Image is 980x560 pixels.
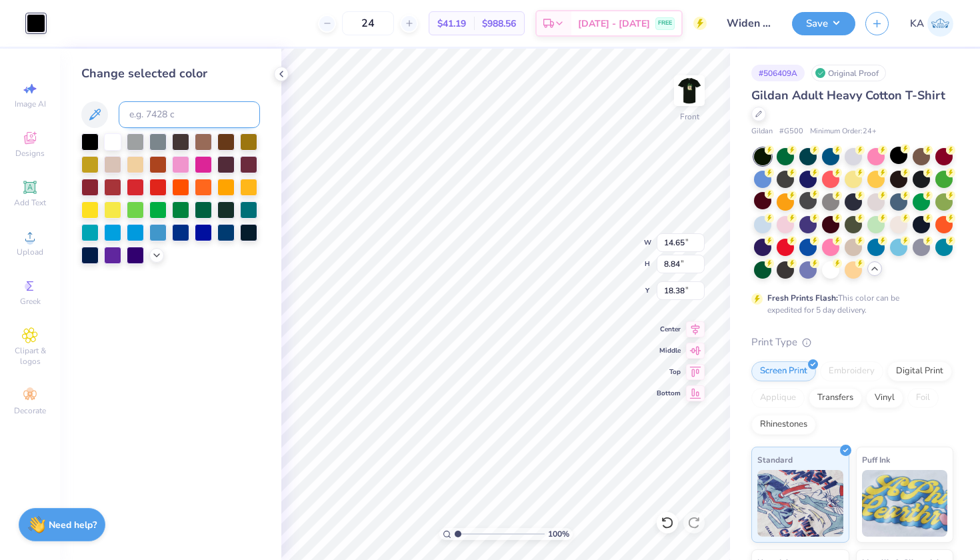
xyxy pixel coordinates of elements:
[767,292,931,316] div: This color can be expedited for 5 day delivery.
[717,10,782,37] input: Untitled Design
[578,17,650,31] span: [DATE] - [DATE]
[751,335,953,350] div: Print Type
[862,453,890,467] span: Puff Ink
[657,325,681,334] span: Center
[751,415,816,435] div: Rhinestones
[751,65,805,81] div: # 506409A
[779,126,803,137] span: # G500
[809,388,862,408] div: Transfers
[927,11,953,37] img: Kristen Afacan
[437,17,466,31] span: $41.19
[676,77,703,104] img: Front
[342,11,394,35] input: – –
[757,470,843,537] img: Standard
[14,197,46,208] span: Add Text
[14,405,46,416] span: Decorate
[680,111,699,123] div: Front
[910,11,953,37] a: KA
[751,388,805,408] div: Applique
[657,346,681,355] span: Middle
[792,12,855,35] button: Save
[907,388,939,408] div: Foil
[657,367,681,377] span: Top
[866,388,903,408] div: Vinyl
[17,247,43,257] span: Upload
[887,361,952,381] div: Digital Print
[811,65,886,81] div: Original Proof
[862,470,948,537] img: Puff Ink
[910,16,924,31] span: KA
[757,453,793,467] span: Standard
[810,126,877,137] span: Minimum Order: 24 +
[482,17,516,31] span: $988.56
[15,99,46,109] span: Image AI
[20,296,41,307] span: Greek
[119,101,260,128] input: e.g. 7428 c
[81,65,260,83] div: Change selected color
[751,87,945,103] span: Gildan Adult Heavy Cotton T-Shirt
[751,361,816,381] div: Screen Print
[49,519,97,531] strong: Need help?
[767,293,838,303] strong: Fresh Prints Flash:
[548,528,569,540] span: 100 %
[657,389,681,398] span: Bottom
[7,345,53,367] span: Clipart & logos
[820,361,883,381] div: Embroidery
[15,148,45,159] span: Designs
[751,126,773,137] span: Gildan
[658,19,672,28] span: FREE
